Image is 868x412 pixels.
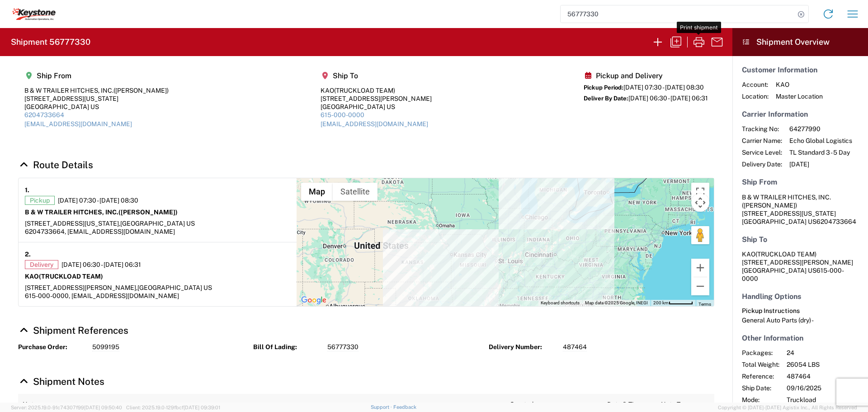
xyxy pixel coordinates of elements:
[541,300,580,306] button: Keyboard shortcuts
[742,202,797,209] span: ([PERSON_NAME])
[39,273,103,280] span: (TRUCKLOAD TEAM)
[742,360,779,369] span: Total Weight:
[691,194,709,212] button: Map camera controls
[816,218,856,225] span: 6204733664
[742,125,782,133] span: Tracking No:
[742,250,859,283] address: [GEOGRAPHIC_DATA] US
[789,125,852,133] span: 64277990
[653,300,669,305] span: 200 km
[691,277,709,295] button: Zoom out
[11,37,90,47] h2: Shipment 56777330
[118,208,178,216] span: ([PERSON_NAME])
[584,84,623,91] span: Pickup Period:
[24,120,132,128] a: [EMAIL_ADDRESS][DOMAIN_NAME]
[333,183,377,201] button: Show satellite imagery
[787,396,864,404] span: Truckload
[742,349,779,357] span: Packages:
[787,372,864,380] span: 487464
[742,193,859,226] address: [GEOGRAPHIC_DATA] US
[18,325,128,336] a: Hide Details
[321,103,432,111] div: [GEOGRAPHIC_DATA] US
[58,196,138,204] span: [DATE] 07:30 - [DATE] 08:30
[742,316,859,324] div: General Auto Parts (dry) -
[742,137,782,145] span: Carrier Name:
[24,95,169,103] div: [STREET_ADDRESS][US_STATE]
[84,405,122,410] span: [DATE] 09:50:40
[742,81,769,89] span: Account:
[742,292,859,301] h5: Handling Options
[691,226,709,244] button: Drag Pegman onto the map to open Street View
[137,284,212,291] span: [GEOGRAPHIC_DATA] US
[789,137,852,145] span: Echo Global Logistics
[126,405,220,410] span: Client: 2025.19.0-129fbcf
[789,160,852,168] span: [DATE]
[393,404,416,410] a: Feedback
[742,66,859,74] h5: Customer Information
[24,111,64,118] a: 6204733664
[321,95,432,103] div: [STREET_ADDRESS][PERSON_NAME]
[24,71,169,80] h5: Ship From
[113,87,169,94] span: ([PERSON_NAME])
[787,360,864,369] span: 26054 LBS
[61,260,141,269] span: [DATE] 06:30 - [DATE] 06:31
[489,343,557,351] strong: Delivery Number:
[25,227,290,236] div: 6204733664, [EMAIL_ADDRESS][DOMAIN_NAME]
[25,220,120,227] span: [STREET_ADDRESS][US_STATE],
[742,307,859,315] h6: Pickup Instructions
[742,334,859,342] h5: Other Information
[25,185,29,196] strong: 1.
[742,235,859,244] h5: Ship To
[787,384,864,392] span: 09/16/2025
[299,294,329,306] img: Google
[24,103,169,111] div: [GEOGRAPHIC_DATA] US
[321,71,432,80] h5: Ship To
[651,300,696,306] button: Map Scale: 200 km per 50 pixels
[371,404,393,410] a: Support
[789,148,852,156] span: TL Standard 3 - 5 Day
[742,372,779,380] span: Reference:
[25,249,31,260] strong: 2.
[25,284,137,291] span: [STREET_ADDRESS][PERSON_NAME],
[742,210,836,217] span: [STREET_ADDRESS][US_STATE]
[301,183,333,201] button: Show street map
[18,159,93,170] a: Hide Details
[742,396,779,404] span: Mode:
[24,86,169,95] div: B & W TRAILER HITCHES, INC.
[25,196,55,205] span: Pickup
[25,208,178,216] strong: B & W TRAILER HITCHES, INC.
[623,84,704,91] span: [DATE] 07:30 - [DATE] 08:30
[742,267,844,282] span: 615-000-0000
[742,160,782,168] span: Delivery Date:
[321,86,432,95] div: KAO
[742,384,779,392] span: Ship Date:
[321,120,428,128] a: [EMAIL_ADDRESS][DOMAIN_NAME]
[18,343,86,351] strong: Purchase Order:
[11,405,122,410] span: Server: 2025.19.0-91c74307f99
[718,403,857,412] span: Copyright © [DATE]-[DATE] Agistix Inc., All Rights Reserved
[563,343,587,351] span: 487464
[334,87,395,94] span: (TRUCKLOAD TEAM)
[321,111,364,118] a: 615-000-0000
[253,343,321,351] strong: Bill Of Lading:
[776,81,823,89] span: KAO
[299,294,329,306] a: Open this area in Google Maps (opens a new window)
[742,92,769,100] span: Location:
[25,260,58,269] span: Delivery
[691,183,709,201] button: Toggle fullscreen view
[732,28,868,56] header: Shipment Overview
[584,71,708,80] h5: Pickup and Delivery
[25,273,103,280] strong: KAO
[25,292,290,300] div: 615-000-0000, [EMAIL_ADDRESS][DOMAIN_NAME]
[628,95,708,102] span: [DATE] 06:30 - [DATE] 06:31
[120,220,195,227] span: [GEOGRAPHIC_DATA] US
[742,110,859,118] h5: Carrier Information
[691,259,709,277] button: Zoom in
[776,92,823,100] span: Master Location
[585,300,648,305] span: Map data ©2025 Google, INEGI
[755,251,816,258] span: (TRUCKLOAD TEAM)
[92,343,119,351] span: 5099195
[18,376,104,387] a: Hide Details
[742,178,859,186] h5: Ship From
[742,251,853,266] span: KAO [STREET_ADDRESS][PERSON_NAME]
[698,302,711,307] a: Terms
